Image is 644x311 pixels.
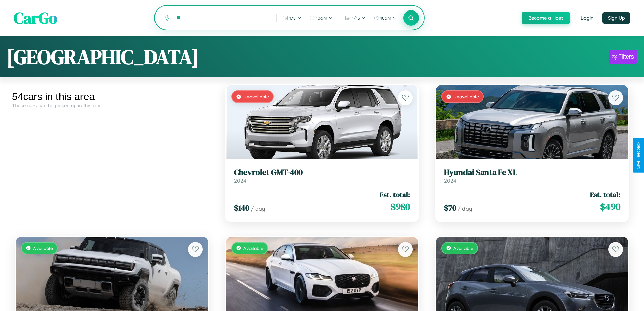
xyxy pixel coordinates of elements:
[14,7,57,29] span: CarGo
[306,13,336,23] button: 10am
[458,205,472,212] span: / day
[636,142,641,169] div: Give Feedback
[575,12,599,24] button: Login
[380,15,391,21] span: 10am
[243,245,263,251] span: Available
[453,245,473,251] span: Available
[609,50,637,64] button: Filters
[618,53,634,60] div: Filters
[444,202,456,214] span: $ 70
[7,43,199,71] h1: [GEOGRAPHIC_DATA]
[522,12,570,24] button: Become a Host
[234,168,410,177] h3: Chevrolet GMT-400
[33,245,53,251] span: Available
[600,200,620,214] span: $ 490
[234,168,410,184] a: Chevrolet GMT-4002024
[279,13,305,23] button: 1/8
[453,94,479,99] span: Unavailable
[380,190,410,199] span: Est. total:
[234,202,249,214] span: $ 140
[602,12,630,24] button: Sign Up
[590,190,620,199] span: Est. total:
[444,168,620,184] a: Hyundai Santa Fe XL2024
[12,103,212,108] div: These cars can be picked up in this city.
[234,177,246,184] span: 2024
[444,168,620,177] h3: Hyundai Santa Fe XL
[370,13,400,23] button: 10am
[251,205,265,212] span: / day
[342,13,369,23] button: 1/15
[243,94,269,99] span: Unavailable
[289,15,296,21] span: 1 / 8
[444,177,456,184] span: 2024
[12,91,212,103] div: 54 cars in this area
[352,15,360,21] span: 1 / 15
[390,200,410,214] span: $ 980
[316,15,327,21] span: 10am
